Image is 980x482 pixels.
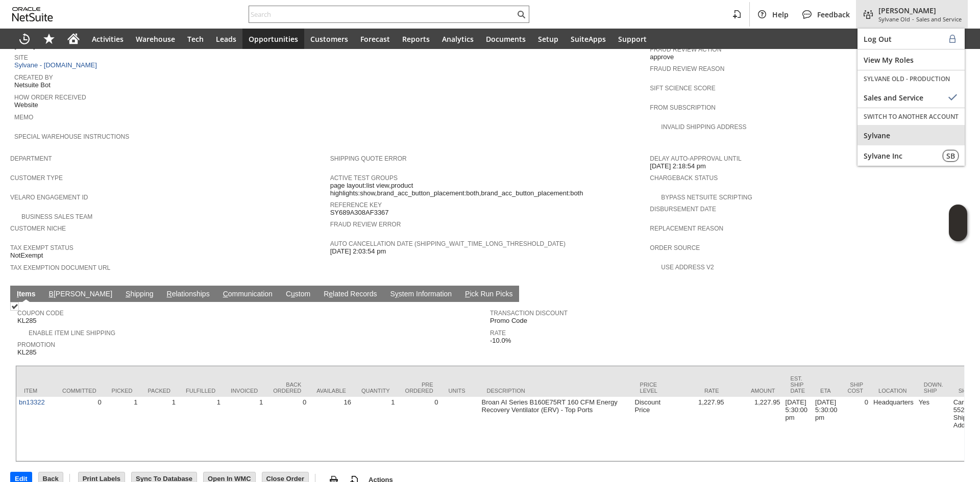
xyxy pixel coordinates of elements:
[486,34,526,44] span: Documents
[490,329,506,337] a: Rate
[661,264,714,271] a: Use Address V2
[10,174,63,182] a: Customer Type
[857,145,965,166] a: Sylvane Inc
[354,397,398,461] td: 1
[329,290,333,298] span: e
[490,310,568,317] a: Transaction Discount
[442,34,474,44] span: Analytics
[12,29,37,49] a: Recent Records
[640,382,663,394] div: Price Level
[436,29,480,49] a: Analytics
[949,205,967,241] iframe: Click here to launch Oracle Guided Learning Help Panel
[14,94,86,101] a: How Order Received
[231,388,258,394] div: Invoiced
[167,290,172,298] span: R
[86,29,130,49] a: Activities
[330,240,566,247] a: Auto Cancellation Date (shipping_wait_time_long_threshold_date)
[791,375,805,394] div: Est. Ship Date
[148,388,170,394] div: Packed
[17,310,64,317] a: Coupon Code
[612,29,653,49] a: Support
[62,388,96,394] div: Committed
[878,6,962,15] span: [PERSON_NAME]
[565,29,612,49] a: SuiteApps
[650,174,718,182] a: Chargeback Status
[181,29,210,49] a: Tech
[405,382,433,394] div: Pre Ordered
[223,397,265,461] td: 1
[857,49,965,70] a: View My Roles
[61,29,86,49] a: Home
[291,290,295,298] span: u
[186,388,215,394] div: Fulfilled
[321,290,379,299] a: Related Records
[316,388,346,394] div: Available
[864,74,959,83] label: SYLVANE OLD - PRODUCTION
[864,151,935,161] span: Sylvane Inc
[632,397,671,461] td: Discount Price
[10,225,66,232] a: Customer Niche
[398,397,441,461] td: 0
[310,34,348,44] span: Customers
[37,29,61,49] div: Shortcuts
[490,337,511,345] span: -10.0%
[402,34,430,44] span: Reports
[772,10,789,19] span: Help
[92,34,124,44] span: Activities
[650,225,723,232] a: Replacement reason
[864,93,946,103] span: Sales and Service
[249,34,298,44] span: Opportunities
[650,244,700,251] a: Order Source
[924,382,943,394] div: Down. Ship
[360,34,390,44] span: Forecast
[661,194,752,201] a: Bypass NetSuite Scripting
[678,388,719,394] div: Rate
[249,8,515,20] input: Search
[650,206,716,213] a: Disbursement Date
[223,290,228,298] span: C
[242,29,304,49] a: Opportunities
[847,382,863,394] div: Ship Cost
[864,55,959,65] span: View My Roles
[479,397,632,461] td: Broan AI Series B160E75RT 160 CFM Energy Recovery Ventilator (ERV) - Top Ports
[140,397,178,461] td: 1
[130,29,181,49] a: Warehouse
[112,388,133,394] div: Picked
[14,54,28,61] a: Site
[487,388,625,394] div: Description
[650,53,674,61] span: approve
[817,10,850,19] span: Feedback
[10,264,110,271] a: Tax Exemption Document URL
[912,15,914,23] span: -
[840,397,871,461] td: 0
[10,302,19,311] img: Checked
[126,290,130,298] span: S
[813,397,840,461] td: [DATE] 5:30:00 pm
[55,397,104,461] td: 0
[220,290,275,299] a: Communication
[18,33,31,45] svg: Recent Records
[661,123,746,131] a: Invalid Shipping Address
[10,155,52,162] a: Department
[29,329,115,337] a: Enable Item Line Shipping
[46,290,115,299] a: B[PERSON_NAME]
[283,290,313,299] a: Custom
[871,397,916,461] td: Headquarters
[857,29,965,49] a: Log Out
[12,7,53,21] svg: logo
[14,114,33,121] a: Memo
[14,74,53,81] a: Created By
[395,290,399,298] span: y
[878,15,910,23] span: Sylvane Old
[265,397,309,461] td: 0
[178,397,223,461] td: 1
[951,288,964,300] a: Unrolled view on
[49,290,54,298] span: B
[354,29,396,49] a: Forecast
[396,29,436,49] a: Reports
[14,133,129,140] a: Special Warehouse Instructions
[618,34,647,44] span: Support
[330,247,386,256] span: [DATE] 2:03:54 pm
[515,8,527,20] svg: Search
[123,290,156,299] a: Shipping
